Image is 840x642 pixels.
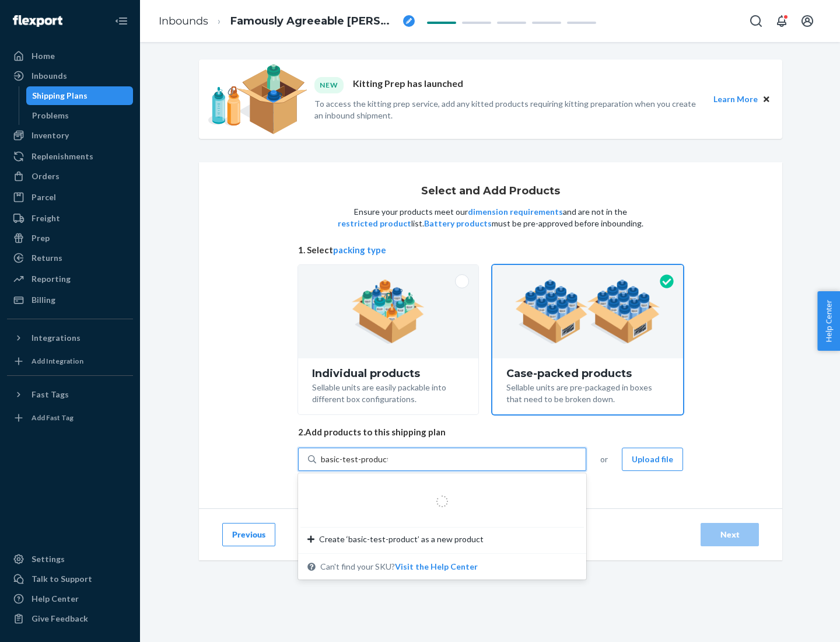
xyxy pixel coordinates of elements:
[7,589,133,608] a: Help Center
[32,50,55,62] div: Home
[32,613,88,624] div: Give Feedback
[337,206,645,229] p: Ensure your products meet our and are not in the list. must be pre-approved before inbounding.
[26,106,134,125] a: Problems
[314,77,344,93] div: NEW
[32,413,73,423] div: Add Fast Tag
[744,9,768,33] button: Open Search Box
[32,332,80,344] div: Integrations
[7,270,133,288] a: Reporting
[7,167,133,186] a: Orders
[32,90,87,102] div: Shipping Plans
[7,147,133,166] a: Replenishments
[7,352,133,371] a: Add Integration
[319,533,484,545] span: Create ‘basic-test-product’ as a new product
[796,9,819,33] button: Open account menu
[506,368,669,379] div: Case-packed products
[7,67,133,85] a: Inbounds
[32,593,79,605] div: Help Center
[600,453,608,465] span: or
[7,249,133,267] a: Returns
[314,98,703,121] p: To access the kitting prep service, add any kitted products requiring kitting preparation when yo...
[713,93,758,106] button: Learn More
[32,191,56,203] div: Parcel
[7,209,133,228] a: Freight
[26,86,134,105] a: Shipping Plans
[506,379,669,405] div: Sellable units are pre-packaged in boxes that need to be broken down.
[32,356,83,366] div: Add Integration
[760,93,773,106] button: Close
[32,389,69,400] div: Fast Tags
[7,126,133,145] a: Inventory
[817,291,840,351] button: Help Center
[395,561,478,573] button: Create ‘basic-test-product’ as a new productCan't find your SKU?
[298,244,683,256] span: 1. Select
[7,188,133,207] a: Parcel
[7,329,133,347] button: Integrations
[320,561,478,573] span: Can't find your SKU?
[32,252,62,264] div: Returns
[32,212,60,224] div: Freight
[7,229,133,247] a: Prep
[149,4,424,39] ol: breadcrumbs
[159,15,208,27] a: Inbounds
[32,573,92,585] div: Talk to Support
[421,186,560,197] h1: Select and Add Products
[770,9,793,33] button: Open notifications
[353,77,463,93] p: Kitting Prep has launched
[312,368,464,379] div: Individual products
[32,232,50,244] div: Prep
[32,170,60,182] div: Orders
[333,244,386,256] button: packing type
[298,426,683,438] span: 2. Add products to this shipping plan
[321,453,388,465] input: Create ‘basic-test-product’ as a new productCan't find your SKU?Visit the Help Center
[32,70,67,82] div: Inbounds
[7,550,133,568] a: Settings
[222,523,275,546] button: Previous
[7,385,133,404] button: Fast Tags
[352,280,425,344] img: individual-pack.facf35554cb0f1810c75b2bd6df2d64e.png
[338,218,411,229] button: restricted product
[32,294,55,306] div: Billing
[13,15,62,27] img: Flexport logo
[622,448,683,471] button: Upload file
[515,280,660,344] img: case-pack.59cecea509d18c883b923b81aeac6d0b.png
[7,409,133,427] a: Add Fast Tag
[230,14,398,29] span: Famously Agreeable Wren
[7,609,133,628] button: Give Feedback
[32,553,65,565] div: Settings
[710,529,749,540] div: Next
[32,273,71,285] div: Reporting
[7,570,133,588] a: Talk to Support
[312,379,464,405] div: Sellable units are easily packable into different box configurations.
[7,47,133,65] a: Home
[701,523,759,546] button: Next
[32,110,69,121] div: Problems
[32,151,93,162] div: Replenishments
[7,291,133,309] a: Billing
[110,9,133,33] button: Close Navigation
[468,206,563,218] button: dimension requirements
[32,130,69,141] div: Inventory
[424,218,492,229] button: Battery products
